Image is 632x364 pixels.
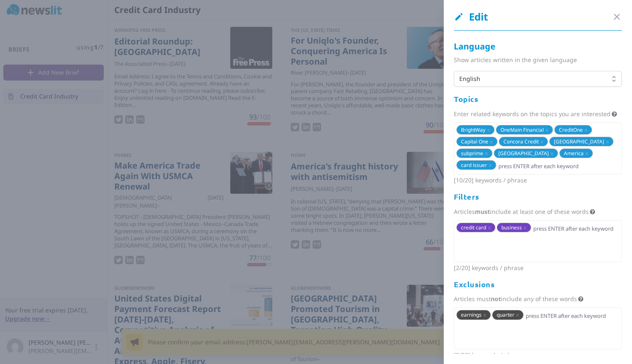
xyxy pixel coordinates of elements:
[454,41,622,52] div: Language
[461,311,482,318] span: earnings
[550,150,553,157] span: x
[554,138,604,145] span: [GEOGRAPHIC_DATA]
[489,161,492,169] span: x
[500,126,544,133] span: OneMain Financial
[498,150,549,157] span: [GEOGRAPHIC_DATA]
[454,174,622,185] div: [ 10 / 20 ] keywords / phrase
[564,150,584,157] span: America
[503,138,539,145] span: Concora Credit
[585,126,587,133] span: x
[454,71,622,87] button: English
[454,56,622,64] div: Show articles written in the given language
[454,208,589,216] span: Articles include at least one of these words
[454,262,622,272] div: [ 2 / 20 ] keywords / phrase
[545,126,548,133] span: x
[454,349,622,359] div: [ 2 / 20 ] keywords / phrase
[483,311,486,318] span: x
[454,295,577,303] span: Articles must include any of these words
[532,223,618,234] input: press ENTER after each keyword
[490,138,493,145] span: x
[454,94,478,104] span: Topics
[516,311,519,318] span: x
[454,192,479,201] span: Filters
[487,126,490,133] span: x
[524,224,527,231] span: x
[461,161,487,169] span: card issuer
[454,110,611,118] span: Enter related keywords on the topics you are interested
[498,160,618,172] input: press ENTER after each keyword
[461,138,488,145] span: Capital One
[585,150,588,157] span: x
[461,126,485,133] span: BrightWay
[501,224,522,231] span: business
[525,310,618,322] input: press ENTER after each keyword
[540,138,543,145] span: x
[461,150,483,157] span: subprime
[475,208,490,216] strong: must
[485,150,488,157] span: x
[491,295,501,303] strong: not
[454,10,488,23] span: Edit
[497,311,514,318] span: quarter
[606,138,609,145] span: x
[459,75,605,83] span: English
[454,279,495,289] span: Exclusions
[488,224,491,231] span: x
[559,126,583,133] span: CreditOne
[461,224,486,231] span: credit card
